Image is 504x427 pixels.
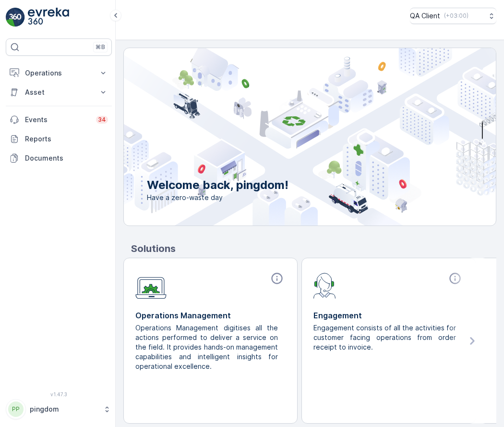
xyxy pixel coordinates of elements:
img: module-icon [313,272,336,299]
p: Reports [25,134,108,144]
a: Documents [6,149,112,168]
button: Asset [6,83,112,102]
p: Welcome back, pingdom! [147,177,288,193]
a: Reports [6,129,112,149]
button: Operations [6,63,112,83]
img: module-icon [135,272,167,299]
p: QA Client [410,11,440,21]
button: PPpingdom [6,399,112,419]
span: Have a zero-waste day [147,193,288,202]
p: 34 [98,116,106,124]
p: ⌘B [96,43,105,51]
p: Asset [25,88,93,97]
button: QA Client(+03:00) [410,8,496,24]
p: Documents [25,153,108,163]
img: city illustration [81,48,496,226]
p: pingdom [30,404,98,414]
span: v 1.47.3 [6,391,112,397]
p: Operations [25,68,93,78]
p: Operations Management [135,310,286,321]
img: logo_light-DOdMpM7g.png [28,8,69,27]
p: ( +03:00 ) [444,12,468,20]
p: Engagement consists of all the activities for customer facing operations from order receipt to in... [313,323,456,352]
p: Operations Management digitises all the actions performed to deliver a service on the field. It p... [135,323,278,371]
div: PP [8,402,24,417]
p: Engagement [313,310,464,321]
a: Events34 [6,110,112,129]
p: Solutions [131,241,496,256]
img: logo [6,8,25,27]
p: Events [25,115,90,125]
